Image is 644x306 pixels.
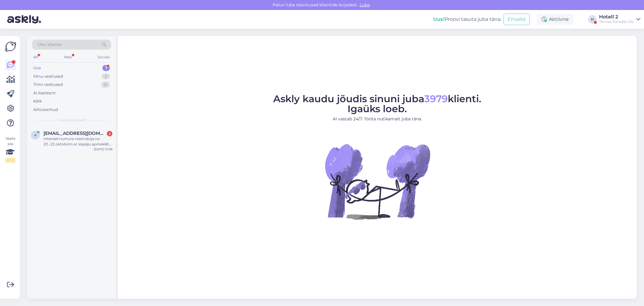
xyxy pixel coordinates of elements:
div: Tervise Paradiis OÜ [599,19,634,24]
div: Tiimi vestlused [33,82,63,88]
a: Hotell 2Tervise Paradiis OÜ [599,15,640,24]
b: Uus! [433,16,445,22]
span: 3979 [424,93,448,105]
span: a [34,133,37,137]
div: Proovi tasuta juba täna: [433,16,501,23]
div: Aktiivne [537,14,574,25]
div: Kõik [33,98,42,104]
div: [DATE] 15:38 [94,147,112,151]
p: AI vastab 24/7. Tööta nutikamalt juba täna. [273,116,481,122]
div: Vaata siia [5,136,16,163]
div: Uus [33,65,41,71]
div: 1 [102,65,110,71]
div: 2 [107,131,112,136]
div: Socials [96,53,111,61]
span: Luba [358,2,372,8]
div: AI Assistent [33,90,56,96]
div: 0 [101,82,110,88]
div: Interesē numura rezervācija no 20.-22.oktobrim ar iespēju apmeklēt akvaparku un saunu. [PERSON_NA... [43,136,112,147]
div: Arhiveeritud [33,107,58,113]
div: Web [62,53,73,61]
span: Askly kaudu jõudis sinuni juba klienti. Igaüks loeb. [273,93,481,115]
img: No Chat active [323,127,432,236]
span: Otsi kliente [37,41,62,48]
div: 2 [102,73,110,80]
div: All [32,53,39,61]
div: Hotell 2 [599,15,634,19]
span: Uued vestlused [58,117,86,123]
div: Minu vestlused [33,73,63,80]
div: 0 / 3 [5,158,16,163]
button: Emailid [504,14,530,25]
span: agnese.vasaraudze@gmail.com [43,131,106,136]
div: H [588,15,597,24]
img: Askly Logo [5,41,16,52]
